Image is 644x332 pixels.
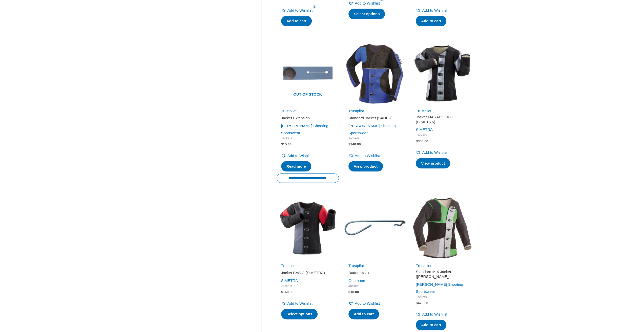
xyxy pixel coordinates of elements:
[348,109,364,113] a: Trustpilot
[422,8,447,12] span: Add to Wishlist
[281,290,294,294] bdi: 160.00
[277,42,339,104] a: Out of stock
[348,300,380,307] a: Add to Wishlist
[348,116,402,122] a: Standard Jacket (SAUER)
[348,290,350,294] span: $
[416,269,469,281] a: Standard MIX Jacket ([PERSON_NAME])
[416,7,447,14] a: Add to Wishlist
[348,116,402,121] h2: Standard Jacket (SAUER)
[281,290,283,294] span: $
[281,278,298,283] a: SIMETRA
[411,42,473,104] img: Jacket MARABIC 100
[281,270,334,275] h2: Jacket BASIC (SIMETRA)
[416,115,469,126] a: Jacket MARABIC 100 (SIMETRA)
[348,309,379,319] a: Add to cart: “Button Hook”
[355,153,380,158] span: Add to Wishlist
[281,309,318,319] a: Select options for “Jacket BASIC (SIMETRA)”
[281,136,334,141] span: Jackets
[348,136,402,141] span: Jackets
[348,290,359,294] bdi: 10.00
[313,5,317,9] span: 1
[416,127,433,132] a: SIMETRA
[281,109,297,113] a: Trustpilot
[416,16,446,26] a: Add to cart: “Screw-on Button (SAUER)”
[416,263,431,268] a: Trustpilot
[281,284,334,288] span: Jackets
[416,149,447,156] a: Add to Wishlist
[416,158,450,169] a: Read more about “Jacket MARABIC 100 (SIMETRA)”
[348,270,402,275] h2: Button Hook
[281,161,311,172] a: Read more about “Jacket Extension”
[416,320,446,330] a: Add to cart: “Standard MIX Jacket (SAUER)”
[348,284,402,288] span: Jackets
[280,89,335,101] span: Out of stock
[348,278,365,283] a: Gehmann
[355,301,380,305] span: Add to Wishlist
[411,197,473,259] img: Standard MIX Jacket
[348,124,396,135] a: [PERSON_NAME] Shooting Sportswear
[416,295,469,299] span: Jackets
[281,300,313,307] a: Add to Wishlist
[416,115,469,124] h2: Jacket MARABIC 100 (SIMETRA)
[416,269,469,279] h2: Standard MIX Jacket ([PERSON_NAME])
[287,301,313,305] span: Add to Wishlist
[416,139,428,143] bdi: 300.00
[281,116,334,122] a: Jacket Extension
[281,263,297,268] a: Trustpilot
[344,42,406,104] img: Standard Jacket
[416,282,463,294] a: [PERSON_NAME] Shooting Sportswear
[416,109,431,113] a: Trustpilot
[281,124,328,135] a: [PERSON_NAME] Shooting Sportswear
[281,16,312,26] a: Add to cart: “Button Buddy”
[416,311,447,318] a: Add to Wishlist
[416,133,469,138] span: Jackets
[348,270,402,277] a: Button Hook
[348,9,385,19] a: Select options for “Screw-on Button (SIMETRA)”
[344,197,406,259] img: Button Hook
[281,270,334,277] a: Jacket BASIC (SIMETRA)
[416,301,418,305] span: $
[281,152,313,159] a: Add to Wishlist
[422,150,447,154] span: Add to Wishlist
[287,8,313,12] span: Add to Wishlist
[348,263,364,268] a: Trustpilot
[281,116,334,121] h2: Jacket Extension
[348,152,380,159] a: Add to Wishlist
[348,142,361,146] bdi: 240.00
[348,161,383,172] a: Select options for “Standard Jacket (SAUER)”
[277,197,339,259] img: Jacket BASIC
[277,42,339,104] img: Jacket extension
[281,142,283,146] span: $
[348,142,350,146] span: $
[416,301,428,305] bdi: 470.00
[422,312,447,316] span: Add to Wishlist
[355,1,380,5] span: Add to Wishlist
[281,142,292,146] bdi: 15.00
[416,139,418,143] span: $
[281,7,313,14] a: Add to Wishlist
[287,153,313,158] span: Add to Wishlist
